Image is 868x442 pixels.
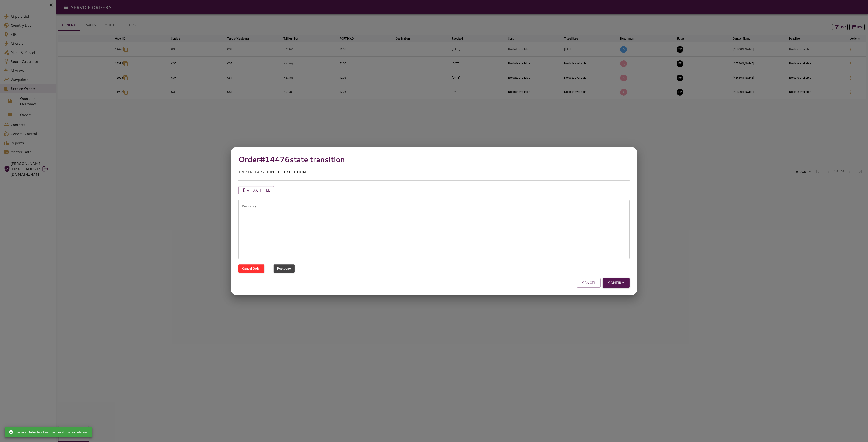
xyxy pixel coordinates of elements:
div: Service Order has been successfully transitioned [9,428,89,436]
button: CONFIRM [603,278,630,288]
button: CANCEL [577,278,601,288]
button: Attach file [238,186,274,194]
h4: Order #14476 state transition [238,154,630,164]
p: TRIP PREPARATION [238,169,274,175]
button: Postpone [274,264,295,273]
p: EXECUTION [284,169,306,175]
p: Attach file [247,187,270,193]
button: Cancel Order [238,264,264,273]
